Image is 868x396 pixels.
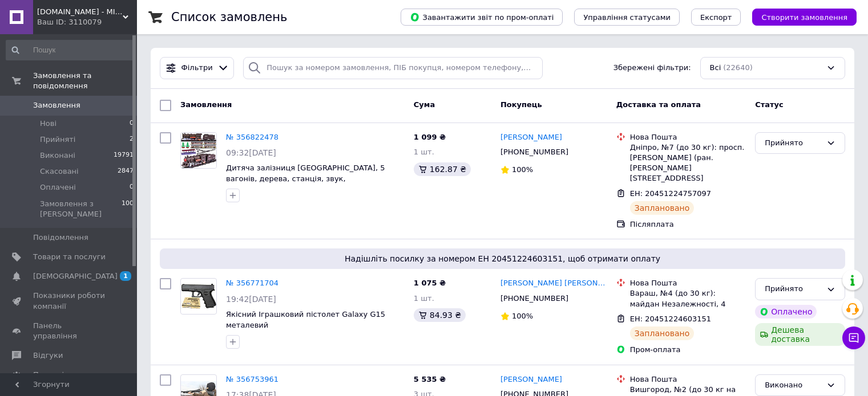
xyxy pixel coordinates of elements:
span: Прийняті [40,134,75,145]
div: 162.87 ₴ [414,162,471,176]
span: Оплачені [40,182,76,193]
span: Покупець [500,100,542,109]
span: 1 099 ₴ [414,133,446,141]
span: Нові [40,119,56,129]
a: Створити замовлення [741,13,857,21]
div: Виконано [765,379,822,391]
span: 19:42[DATE] [226,295,276,304]
div: Післяплата [630,219,746,230]
span: Замовлення [33,100,80,111]
span: Замовлення з [PERSON_NAME] [40,199,122,219]
a: [PERSON_NAME] [500,374,562,385]
span: Покупці [33,370,64,380]
span: [DEMOGRAPHIC_DATA] [33,271,118,281]
a: [PERSON_NAME] [PERSON_NAME] [500,278,607,289]
input: Пошук за номером замовлення, ПІБ покупця, номером телефону, Email, номером накладної [243,57,543,79]
span: Скасовані [40,166,79,177]
span: Фільтри [181,63,213,74]
span: 0 [130,182,134,193]
span: ЕН: 20451224757097 [630,189,711,198]
span: 1 шт. [414,148,434,156]
span: 5 535 ₴ [414,375,446,383]
a: Фото товару [180,278,217,315]
span: Управління статусами [583,13,671,22]
span: Надішліть посилку за номером ЕН 20451224603151, щоб отримати оплату [164,253,841,264]
span: Товари та послуги [33,252,106,262]
input: Пошук [6,40,135,60]
div: Дешева доставка [755,323,845,346]
span: Експорт [700,13,732,22]
img: Фото товару [181,284,216,309]
button: Експорт [691,9,741,26]
span: [PHONE_NUMBER] [500,294,568,303]
a: Якісний Іграшковий пістолет Galaxy G15 металевий [226,310,385,329]
span: Виконані [40,150,75,161]
img: Фото товару [181,133,216,168]
div: Дніпро, №7 (до 30 кг): просп. [PERSON_NAME] (ран. [PERSON_NAME][STREET_ADDRESS] [630,142,746,184]
button: Створити замовлення [752,9,857,26]
div: Вараш, №4 (до 30 кг): майдан Незалежності, 4 [630,288,746,309]
span: Відгуки [33,350,63,361]
h1: Список замовлень [171,10,287,24]
a: № 356753961 [226,375,278,383]
span: Cума [414,100,435,109]
span: Панель управління [33,321,106,341]
span: 2 [130,134,134,145]
div: Нова Пошта [630,132,746,142]
span: 1 [120,271,131,281]
a: [PERSON_NAME] [500,132,562,143]
span: Miratoys.com.ua - МІРАТОЙС [37,7,123,17]
div: Прийнято [765,137,822,149]
span: (22640) [723,63,753,72]
div: Прийнято [765,283,822,295]
div: Оплачено [755,305,817,319]
span: Замовлення [180,100,232,109]
div: Пром-оплата [630,345,746,355]
div: Заплановано [630,326,695,340]
span: Показники роботи компанії [33,291,106,311]
span: 100% [512,312,533,320]
button: Завантажити звіт по пром-оплаті [401,9,563,26]
div: Нова Пошта [630,278,746,288]
span: 100 [122,199,134,219]
span: 0 [130,119,134,129]
span: Завантажити звіт по пром-оплаті [410,12,554,22]
div: Ваш ID: 3110079 [37,17,137,27]
span: 2847 [118,166,134,177]
span: ЕН: 20451224603151 [630,315,711,323]
a: № 356771704 [226,279,278,287]
a: Дитяча залізниця [GEOGRAPHIC_DATA], 5 вагонів, дерева, станція, звук, підсвічування, масштаб 1:87... [226,164,399,204]
a: № 356822478 [226,133,278,141]
button: Управління статусами [574,9,680,26]
span: Повідомлення [33,232,88,243]
button: Чат з покупцем [842,326,865,349]
span: Створити замовлення [761,13,847,22]
span: Збережені фільтри: [613,63,691,74]
span: 100% [512,165,533,174]
span: Замовлення та повідомлення [33,71,137,91]
span: 1 075 ₴ [414,279,446,287]
span: Всі [710,63,721,74]
div: Нова Пошта [630,374,746,385]
span: Статус [755,100,784,109]
a: Фото товару [180,132,217,169]
span: [PHONE_NUMBER] [500,148,568,156]
span: Доставка та оплата [616,100,701,109]
span: 1 шт. [414,294,434,303]
div: 84.93 ₴ [414,308,466,322]
div: Заплановано [630,201,695,215]
span: 09:32[DATE] [226,148,276,157]
span: 19791 [114,150,134,161]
